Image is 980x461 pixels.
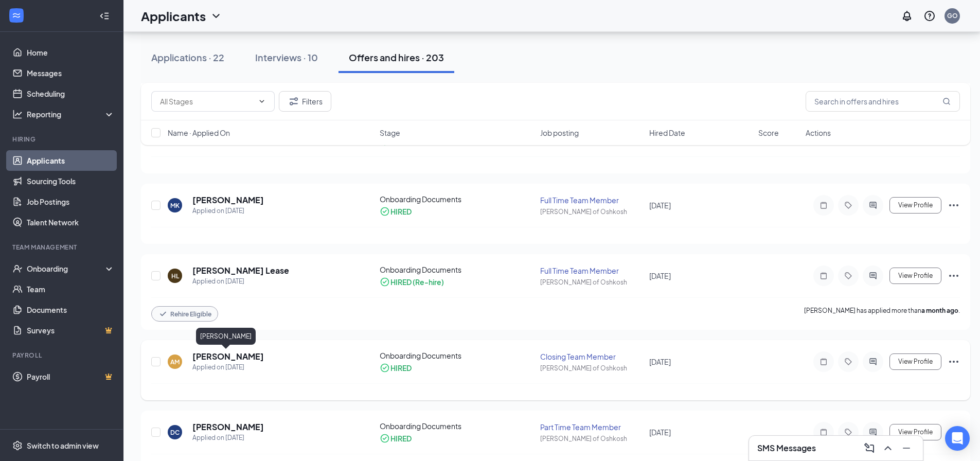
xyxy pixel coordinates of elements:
span: View Profile [898,429,933,436]
h5: [PERSON_NAME] [192,194,264,206]
span: Rehire Eligible [170,310,211,318]
b: a month ago [921,307,958,314]
span: [DATE] [649,201,671,210]
div: Full Time Team Member [540,265,643,276]
div: [PERSON_NAME] of Oshkosh [540,434,643,443]
div: Closing Team Member [540,351,643,362]
svg: Notifications [901,10,913,22]
svg: Note [817,201,830,209]
div: Offers and hires · 203 [349,51,444,64]
a: Job Postings [27,191,115,212]
span: View Profile [898,202,933,209]
span: [DATE] [649,357,671,366]
div: HIRED [390,363,412,373]
h5: [PERSON_NAME] [192,421,264,433]
a: SurveysCrown [27,320,115,341]
h5: [PERSON_NAME] Lease [192,265,289,276]
h3: SMS Messages [757,442,816,454]
button: Filter Filters [279,91,331,112]
div: Onboarding [27,263,106,274]
div: HIRED [390,206,412,217]
svg: CheckmarkCircle [380,363,390,373]
svg: CheckmarkCircle [380,277,390,287]
svg: CheckmarkCircle [380,206,390,217]
input: Search in offers and hires [806,91,960,112]
div: Reporting [27,109,115,119]
svg: Note [817,272,830,280]
div: [PERSON_NAME] of Oshkosh [540,364,643,373]
div: Onboarding Documents [380,194,534,204]
svg: Ellipses [948,199,960,211]
div: Part Time Team Member [540,422,643,432]
div: [PERSON_NAME] of Oshkosh [540,278,643,287]
h1: Applicants [141,7,206,25]
div: Onboarding Documents [380,264,534,275]
div: GO [947,11,958,20]
div: Applied on [DATE] [192,433,264,443]
div: [PERSON_NAME] [196,328,256,345]
svg: Minimize [900,442,913,454]
svg: ComposeMessage [863,442,876,454]
div: Applied on [DATE] [192,276,289,287]
svg: Tag [842,428,854,436]
span: Name · Applied On [168,128,230,138]
svg: ActiveChat [867,428,879,436]
div: Onboarding Documents [380,350,534,361]
div: HIRED [390,433,412,444]
a: Applicants [27,150,115,171]
svg: ChevronDown [258,97,266,105]
div: Switch to admin view [27,440,99,451]
div: Applications · 22 [151,51,224,64]
svg: Ellipses [948,270,960,282]
svg: Tag [842,201,854,209]
button: View Profile [889,353,941,370]
div: Team Management [12,243,113,252]
span: View Profile [898,272,933,279]
div: Hiring [12,135,113,144]
div: DC [170,428,180,437]
div: Payroll [12,351,113,360]
svg: ActiveChat [867,358,879,366]
svg: MagnifyingGlass [942,97,951,105]
button: View Profile [889,197,941,214]
a: PayrollCrown [27,366,115,387]
button: Minimize [898,440,915,456]
div: MK [170,201,180,210]
svg: WorkstreamLogo [11,10,22,21]
a: Home [27,42,115,63]
svg: ChevronDown [210,10,222,22]
svg: Tag [842,272,854,280]
span: Actions [806,128,831,138]
svg: ChevronUp [882,442,894,454]
span: Stage [380,128,400,138]
button: View Profile [889,424,941,440]
span: View Profile [898,358,933,365]
a: Sourcing Tools [27,171,115,191]
div: Interviews · 10 [255,51,318,64]
button: ChevronUp [880,440,896,456]
span: [DATE] [649,428,671,437]
a: Messages [27,63,115,83]
svg: ActiveChat [867,272,879,280]
button: View Profile [889,268,941,284]
a: Documents [27,299,115,320]
h5: [PERSON_NAME] [192,351,264,362]
span: Hired Date [649,128,685,138]
div: Open Intercom Messenger [945,426,970,451]
div: Onboarding Documents [380,421,534,431]
svg: Note [817,358,830,366]
p: [PERSON_NAME] has applied more than . [804,306,960,322]
svg: ActiveChat [867,201,879,209]
a: Scheduling [27,83,115,104]
svg: Ellipses [948,356,960,368]
span: [DATE] [649,271,671,280]
div: [PERSON_NAME] of Oshkosh [540,207,643,216]
div: Full Time Team Member [540,195,643,205]
div: HIRED (Re-hire) [390,277,444,287]
svg: Collapse [99,11,110,21]
svg: Note [817,428,830,436]
svg: Settings [12,440,23,451]
svg: Analysis [12,109,23,119]
div: Applied on [DATE] [192,362,264,373]
svg: Filter [288,95,300,108]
